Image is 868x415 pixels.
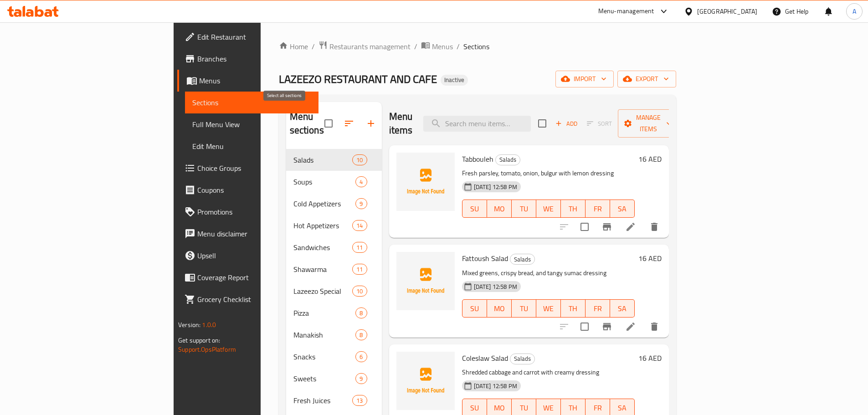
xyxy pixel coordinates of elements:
button: import [555,71,614,87]
button: TH [561,299,586,318]
span: Salads [510,354,534,364]
span: TH [565,302,582,315]
a: Promotions [177,201,318,223]
span: Fattoush Salad [462,251,508,265]
span: Coleslaw Salad [462,351,508,365]
input: search [423,116,531,132]
span: A [853,6,856,16]
span: Add item [552,117,581,131]
span: TH [565,202,582,215]
button: SU [462,299,487,318]
button: Branch-specific-item [596,316,618,338]
div: Sweets9 [286,368,382,389]
div: Sandwiches [293,242,353,253]
span: export [625,73,669,85]
span: Get support on: [178,334,220,346]
span: Coverage Report [197,272,311,283]
li: / [457,41,460,52]
div: items [352,220,367,231]
span: import [563,73,606,85]
span: Menus [199,75,311,86]
span: 1.0.0 [202,319,216,331]
span: Edit Menu [192,141,311,152]
a: Full Menu View [185,113,318,135]
span: Menu disclaimer [197,228,311,239]
div: Snacks [293,351,356,362]
div: Lazeezo Special [293,286,353,297]
span: Salads [496,154,520,165]
span: TH [565,401,582,415]
span: FR [589,302,606,315]
span: 10 [353,287,366,296]
div: [GEOGRAPHIC_DATA] [697,6,757,16]
span: Inactive [441,76,468,84]
div: items [355,329,367,340]
button: export [617,71,676,87]
span: Select section first [581,117,618,131]
span: SU [466,302,483,315]
span: Fresh Juices [293,395,353,406]
button: WE [536,200,561,218]
h6: 16 AED [638,252,662,265]
span: [DATE] 12:58 PM [470,382,521,390]
div: Salads [495,154,520,165]
a: Sections [185,92,318,113]
span: MO [491,302,508,315]
a: Menus [177,70,318,92]
span: Cold Appetizers [293,198,356,209]
span: Select to update [575,317,594,336]
span: Sort sections [338,113,360,134]
button: Branch-specific-item [596,216,618,238]
span: LAZEEZO RESTAURANT AND CAFE [279,69,437,89]
span: 11 [353,265,366,274]
button: WE [536,299,561,318]
button: Manage items [618,109,679,138]
span: Manage items [625,112,672,135]
div: Menu-management [598,6,654,17]
span: 9 [356,374,366,383]
a: Edit menu item [625,221,636,232]
a: Upsell [177,245,318,266]
div: items [352,395,367,406]
span: Sections [463,41,489,52]
span: MO [491,202,508,215]
button: MO [487,299,512,318]
div: Inactive [441,75,468,86]
span: Select section [533,114,552,133]
span: 14 [353,221,366,230]
div: items [355,307,367,318]
div: items [355,351,367,362]
span: Version: [178,319,200,331]
span: 9 [356,200,366,208]
button: TU [512,299,536,318]
span: [DATE] 12:58 PM [470,183,521,191]
button: Add section [360,113,382,134]
span: Branches [197,53,311,64]
span: Sections [192,97,311,108]
span: Add [554,118,579,129]
span: Grocery Checklist [197,294,311,305]
div: Sandwiches11 [286,236,382,258]
div: Sweets [293,373,356,384]
span: Menus [432,41,453,52]
span: Full Menu View [192,119,311,130]
span: Shawarma [293,264,353,275]
span: 10 [353,156,366,164]
div: items [352,154,367,165]
a: Grocery Checklist [177,288,318,310]
div: items [352,286,367,297]
div: Snacks6 [286,346,382,368]
span: 13 [353,396,366,405]
button: Add [552,117,581,131]
div: items [355,373,367,384]
span: Salads [510,254,534,265]
button: SA [610,299,635,318]
div: Hot Appetizers [293,220,353,231]
span: TU [515,302,533,315]
a: Edit Menu [185,135,318,157]
img: Tabbouleh [396,153,455,211]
